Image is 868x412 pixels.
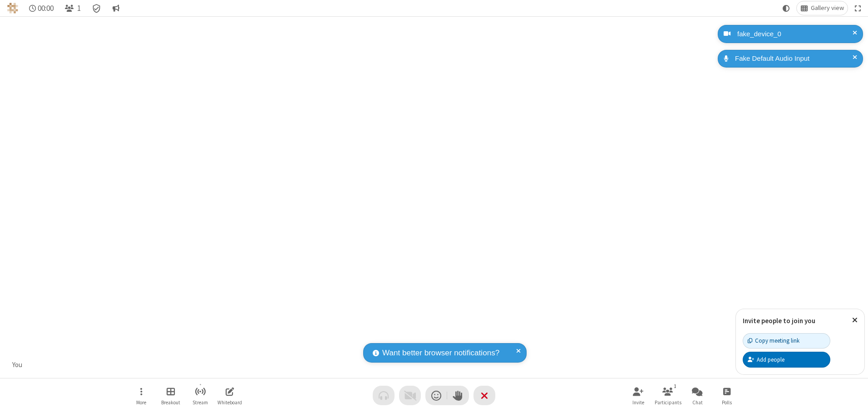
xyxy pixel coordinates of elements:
[9,360,26,370] div: You
[743,316,815,325] label: Invite people to join you
[157,383,184,408] button: Manage Breakout Rooms
[722,400,732,405] span: Polls
[684,383,711,408] button: Open chat
[743,333,830,349] button: Copy meeting link
[61,1,84,15] button: Open participant list
[748,336,799,345] div: Copy meeting link
[382,347,499,359] span: Want better browser notifications?
[845,309,864,331] button: Close popover
[187,383,214,408] button: Start streaming
[713,383,740,408] button: Open poll
[373,386,395,405] button: Audio problem - check your Internet connection or call by phone
[734,29,856,39] div: fake_device_0
[399,386,421,405] button: Video
[425,386,447,405] button: Send a reaction
[732,53,856,64] div: Fake Default Audio Input
[797,1,848,15] button: Change layout
[216,383,243,408] button: Open shared whiteboard
[692,400,703,405] span: Chat
[473,386,495,405] button: End or leave meeting
[743,352,830,367] button: Add people
[192,400,208,405] span: Stream
[88,1,105,15] div: Meeting details Encryption enabled
[447,386,469,405] button: Raise hand
[7,3,18,14] img: QA Selenium DO NOT DELETE OR CHANGE
[108,1,123,15] button: Conversation
[38,4,54,13] span: 00:00
[811,5,844,12] span: Gallery view
[625,383,652,408] button: Invite participants (Alt+I)
[136,400,146,405] span: More
[161,400,180,405] span: Breakout
[128,383,155,408] button: Open menu
[77,4,81,13] span: 1
[851,1,865,15] button: Fullscreen
[779,1,794,15] button: Using system theme
[217,400,242,405] span: Whiteboard
[671,382,679,390] div: 1
[655,400,681,405] span: Participants
[25,1,58,15] div: Timer
[654,383,681,408] button: Open participant list
[632,400,644,405] span: Invite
